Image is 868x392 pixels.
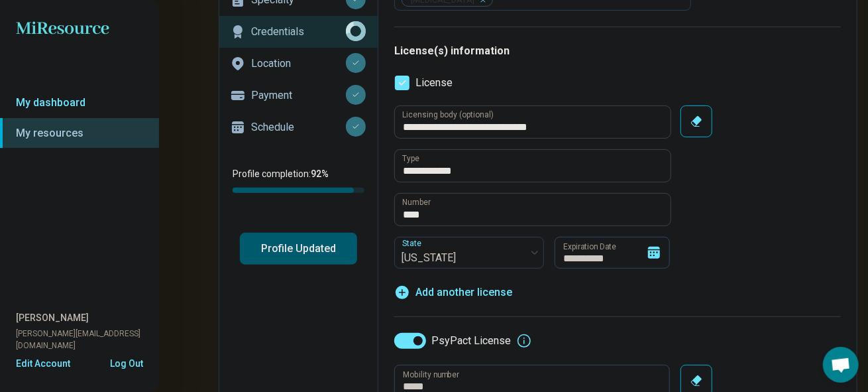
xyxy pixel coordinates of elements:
label: Number [402,198,431,206]
button: Add another license [394,285,512,300]
a: Location [219,48,378,80]
div: Open chat [823,347,859,383]
p: Location [251,56,346,72]
span: 92 % [311,168,329,179]
span: Add another license [415,285,512,300]
span: [PERSON_NAME] [16,311,89,325]
div: Profile completion: [219,159,378,201]
button: Profile Updated [240,233,357,265]
label: Licensing body (optional) [402,111,494,119]
p: Payment [251,88,346,103]
h3: License(s) information [394,43,841,59]
a: Payment [219,80,378,111]
div: Profile completion [233,188,364,193]
button: Edit Account [16,357,70,371]
p: Credentials [251,24,346,40]
span: [PERSON_NAME][EMAIL_ADDRESS][DOMAIN_NAME] [16,328,159,352]
span: License [415,75,453,91]
a: Credentials [219,16,378,48]
input: credential.licenses.0.name [395,150,671,182]
a: Schedule [219,111,378,143]
button: Log Out [110,357,143,367]
p: Schedule [251,119,346,135]
label: State [402,239,424,248]
label: PsyPact License [394,333,511,349]
label: Type [402,155,419,163]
